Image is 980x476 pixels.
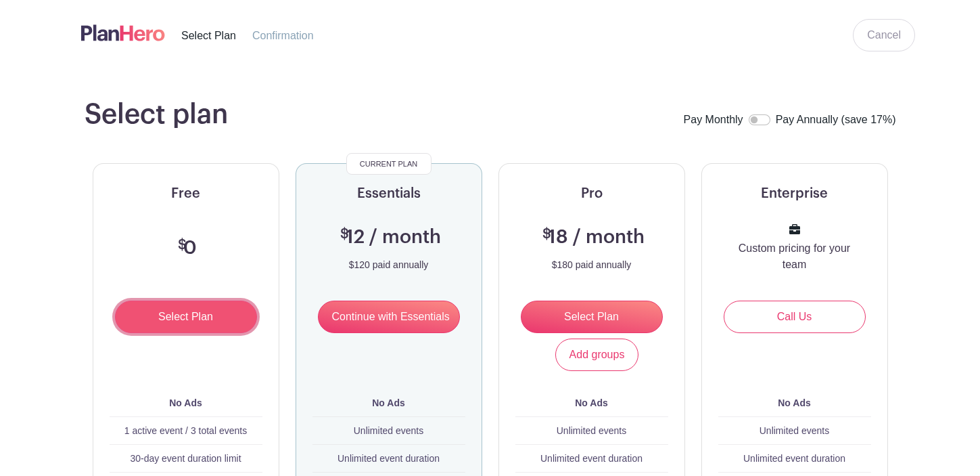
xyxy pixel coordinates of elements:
b: No Ads [575,397,607,408]
b: No Ads [372,397,404,408]
span: Unlimited events [557,425,627,436]
span: Unlimited events [354,425,424,436]
h3: 12 / month [337,226,441,249]
h5: Pro [515,186,668,202]
b: No Ads [778,397,810,408]
input: Select Plan [115,301,257,333]
h5: Essentials [312,186,465,202]
span: Unlimited event duration [743,453,845,464]
a: Call Us [724,301,866,333]
p: $180 paid annually [552,260,632,270]
span: $ [178,238,187,252]
h3: 0 [174,237,197,260]
p: Custom pricing for your team [734,240,855,273]
label: Pay Annually (save 17%) [776,112,896,129]
h1: Select plan [85,98,228,131]
label: Pay Monthly [684,112,743,129]
input: Continue with Essentials [318,301,460,333]
h5: Free [110,186,262,202]
span: Confirmation [252,30,314,41]
span: $ [542,228,551,241]
span: Select Plan [181,30,236,41]
h3: 18 / month [539,226,645,249]
span: 30-day event duration limit [130,453,241,464]
img: logo-507f7623f17ff9eddc593b1ce0a138ce2505c220e1c5a4e2b4648c50719b7d32.svg [81,22,165,44]
span: Unlimited event duration [337,453,440,464]
a: Add groups [555,339,639,371]
span: Current Plan [360,156,417,172]
span: Unlimited event duration [540,453,643,464]
input: Select Plan [521,301,663,333]
span: Unlimited events [760,425,830,436]
h5: Enterprise [718,186,871,202]
p: $120 paid annually [349,260,429,270]
a: Cancel [853,19,915,51]
span: 1 active event / 3 total events [124,425,247,436]
b: No Ads [169,397,202,408]
span: $ [340,228,349,241]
